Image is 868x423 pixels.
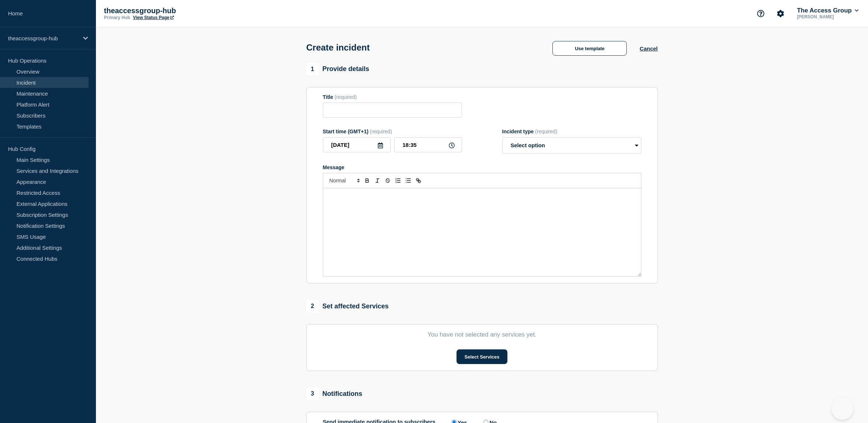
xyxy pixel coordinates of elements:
div: Message [323,188,641,276]
div: Start time (GMT+1) [323,129,462,134]
button: Select Services [457,349,507,364]
p: [PERSON_NAME] [796,14,860,19]
input: Title [323,103,462,118]
div: Message [323,164,641,170]
div: Provide details [306,63,369,75]
button: Support [753,6,768,21]
a: View Status Page [133,15,174,20]
h1: Create incident [306,42,370,53]
button: Toggle ordered list [393,176,403,185]
div: Notifications [306,387,362,400]
div: Title [323,94,462,100]
button: Toggle italic text [372,176,383,185]
button: Toggle bulleted list [403,176,413,185]
span: 1 [306,63,319,75]
input: YYYY-MM-DD [323,137,391,152]
iframe: Help Scout Beacon - Open [831,398,853,420]
span: (required) [370,129,392,134]
button: Toggle bold text [362,176,372,185]
p: Primary Hub [104,15,130,20]
button: Use template [552,41,627,56]
span: 3 [306,387,319,400]
input: HH:MM [394,137,462,152]
span: (required) [535,129,558,134]
button: Toggle link [413,176,424,185]
button: Cancel [640,45,657,52]
div: Incident type [502,129,641,134]
p: You have not selected any services yet. [323,331,641,338]
p: theaccessgroup-hub [104,7,250,15]
button: Toggle strikethrough text [383,176,393,185]
select: Incident type [502,137,641,153]
span: (required) [335,94,357,100]
p: theaccessgroup-hub [8,35,78,41]
button: The Access Group [796,7,860,14]
div: Set affected Services [306,300,389,312]
button: Account settings [773,6,788,21]
span: 2 [306,300,319,312]
span: Font size [326,176,362,185]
